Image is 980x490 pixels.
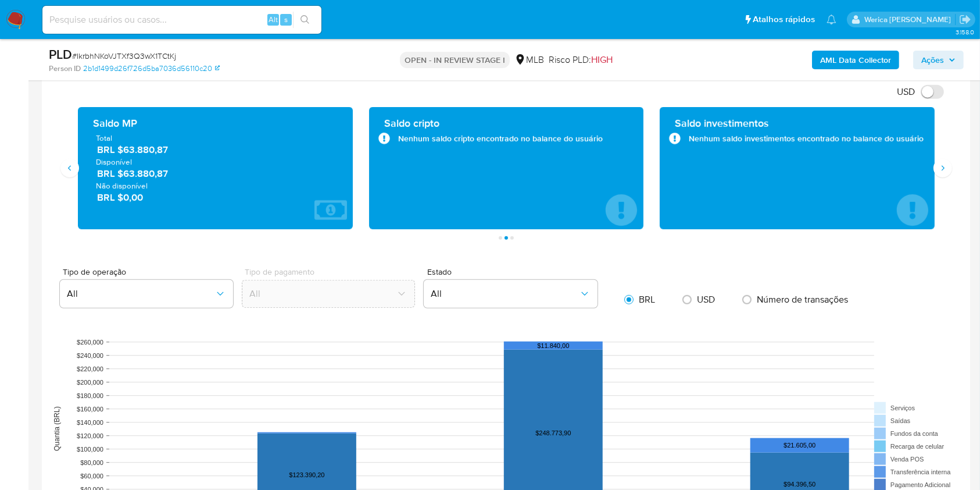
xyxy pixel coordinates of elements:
a: 2b1d1499d26f726d5ba7036d56110c20 [83,63,220,74]
b: PLD [49,45,72,63]
b: Person ID [49,63,81,74]
button: Ações [913,51,964,69]
span: Risco PLD: [549,54,613,66]
span: Ações [921,51,944,69]
span: 3.158.0 [956,27,974,37]
span: Alt [269,14,278,25]
span: HIGH [591,53,613,66]
span: Atalhos rápidos [753,13,815,26]
a: Sair [959,13,971,26]
div: MLB [514,54,544,66]
button: AML Data Collector [812,51,899,69]
a: Notificações [827,15,836,24]
b: AML Data Collector [820,51,891,69]
button: search-icon [293,12,317,28]
input: Pesquise usuários ou casos... [42,12,321,27]
p: werica.jgaldencio@mercadolivre.com [864,14,955,25]
span: # IkrbhNKoVJTXf3Q3wX1TCtKj [72,50,176,62]
span: s [284,14,288,25]
p: OPEN - IN REVIEW STAGE I [400,52,510,68]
